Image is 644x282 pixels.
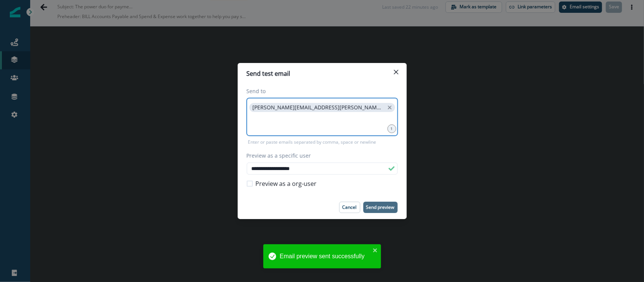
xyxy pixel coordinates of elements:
[363,202,398,213] button: Send preview
[390,66,402,78] button: Close
[256,179,317,188] span: Preview as a org-user
[373,247,378,253] button: close
[366,205,395,210] p: Send preview
[247,69,290,78] p: Send test email
[247,87,393,95] label: Send to
[387,124,396,133] div: 1
[247,139,378,146] p: Enter or paste emails separated by comma, space or newline
[343,205,357,210] p: Cancel
[386,104,393,111] button: close
[280,252,370,261] div: Email preview sent successfully
[253,104,384,111] p: [PERSON_NAME][EMAIL_ADDRESS][PERSON_NAME][DOMAIN_NAME]
[247,152,393,159] label: Preview as a specific user
[339,202,360,213] button: Cancel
